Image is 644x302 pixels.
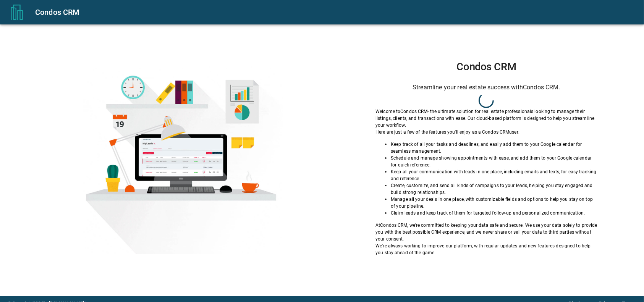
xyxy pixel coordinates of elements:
[375,242,597,256] p: We're always working to improve our platform, with regular updates and new features designed to h...
[391,168,597,182] p: Keep all your communication with leads in one place, including emails and texts, for easy trackin...
[375,82,597,93] h6: Streamline your real estate success with Condos CRM .
[391,210,597,216] p: Claim leads and keep track of them for targeted follow-up and personalized communication.
[391,196,597,210] p: Manage all your deals in one place, with customizable fields and options to help you stay on top ...
[375,129,597,136] p: Here are just a few of the features you'll enjoy as a Condos CRM user:
[391,141,597,155] p: Keep track of all your tasks and deadlines, and easily add them to your Google calendar for seaml...
[375,108,597,129] p: Welcome to Condos CRM - the ultimate solution for real estate professionals looking to manage the...
[35,6,635,18] div: Condos CRM
[391,182,597,196] p: Create, customize, and send all kinds of campaigns to your leads, helping you stay engaged and bu...
[391,155,597,168] p: Schedule and manage showing appointments with ease, and add them to your Google calendar for quic...
[375,222,597,242] p: At Condos CRM , we're committed to keeping your data safe and secure. We use your data solely to ...
[375,61,597,73] h1: Condos CRM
